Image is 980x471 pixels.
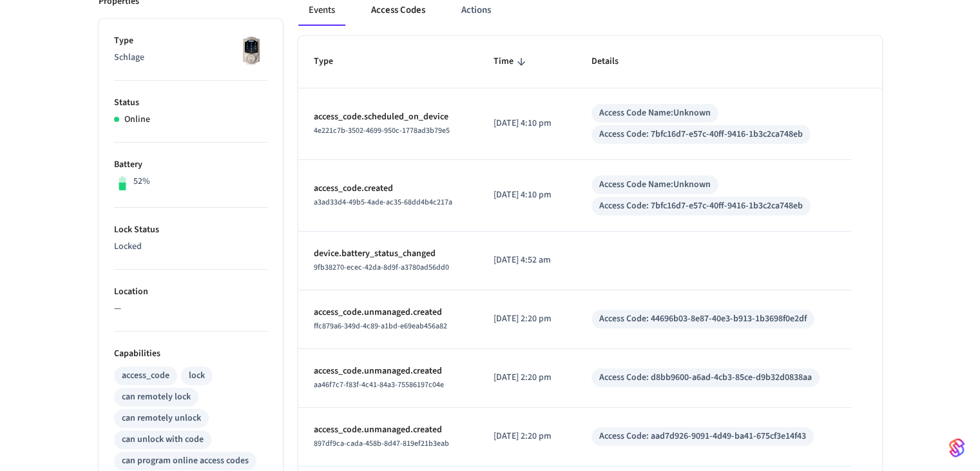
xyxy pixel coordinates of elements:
p: 52% [133,175,150,188]
span: 897df9ca-cada-458b-8d47-819ef21b3eab [314,438,449,449]
span: Details [591,52,635,72]
div: can remotely unlock [122,412,201,425]
p: access_code.unmanaged.created [314,306,463,319]
div: can program online access codes [122,454,249,468]
p: [DATE] 4:52 am [493,254,561,267]
p: Status [114,96,267,110]
p: [DATE] 2:20 pm [493,430,561,443]
p: [DATE] 2:20 pm [493,371,561,385]
div: Access Code: 44696b03-8e87-40e3-b913-1b3698f0e2df [599,312,807,326]
img: Schlage Sense Smart Deadbolt with Camelot Trim, Front [235,34,267,66]
p: [DATE] 4:10 pm [493,188,561,202]
span: 4e221c7b-3502-4699-950c-1778ad3b79e5 [314,125,450,136]
div: can remotely lock [122,390,191,404]
span: 9fb38270-ecec-42da-8d9f-a3780ad56dd0 [314,262,449,273]
p: Online [124,113,150,126]
p: [DATE] 4:10 pm [493,117,561,130]
span: a3ad33d4-49b5-4ade-ac35-68dd4b4c217a [314,197,452,208]
div: Access Code: 7bfc16d7-e57c-40ff-9416-1b3c2ca748eb [599,128,803,141]
div: Access Code: 7bfc16d7-e57c-40ff-9416-1b3c2ca748eb [599,199,803,213]
p: Capabilities [114,347,267,361]
div: Access Code Name: Unknown [599,106,711,120]
span: aa46f7c7-f83f-4c41-84a3-75586197c04e [314,379,444,390]
p: Lock Status [114,223,267,237]
img: SeamLogoGradient.69752ec5.svg [949,437,965,458]
p: access_code.unmanaged.created [314,423,463,437]
p: [DATE] 2:20 pm [493,312,561,326]
div: Access Code Name: Unknown [599,178,711,192]
p: device.battery_status_changed [314,247,463,261]
span: ffc879a6-349d-4c89-a1bd-e69eab456a82 [314,321,447,332]
div: access_code [122,369,169,383]
p: access_code.created [314,182,463,195]
div: Access Code: d8bb9600-a6ad-4cb3-85ce-d9b32d0838aa [599,371,812,385]
p: Battery [114,158,267,172]
p: Schlage [114,51,267,65]
span: Time [493,52,530,72]
div: can unlock with code [122,433,204,446]
p: access_code.unmanaged.created [314,365,463,378]
p: — [114,302,267,316]
span: Type [314,52,350,72]
p: Location [114,285,267,299]
p: access_code.scheduled_on_device [314,110,463,124]
div: lock [189,369,205,383]
p: Locked [114,240,267,254]
div: Access Code: aad7d926-9091-4d49-ba41-675cf3e14f43 [599,430,806,443]
p: Type [114,34,267,48]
